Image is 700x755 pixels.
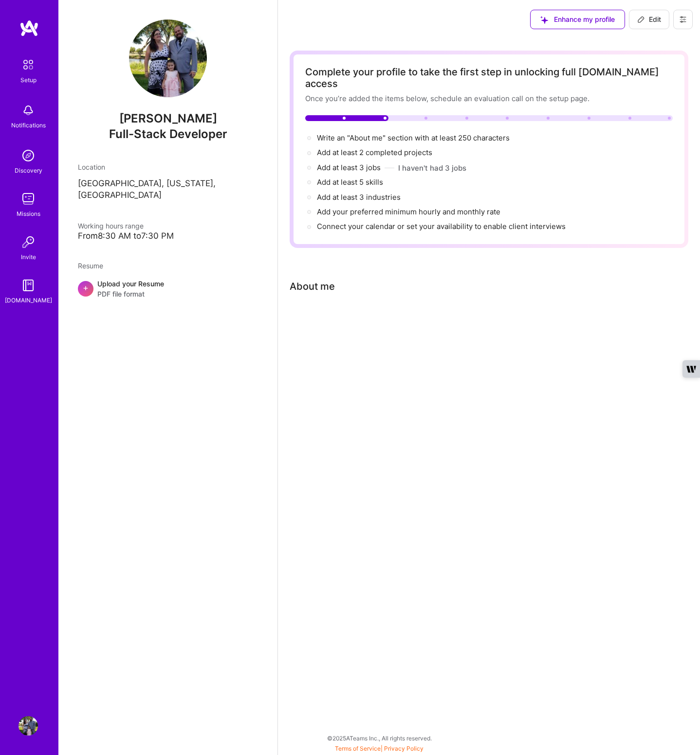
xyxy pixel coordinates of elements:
div: From 8:30 AM to 7:30 PM [78,231,258,241]
div: Upload your Resume [97,279,164,299]
div: Setup [20,75,37,85]
div: [DOMAIN_NAME] [5,295,52,305]
div: About me [290,279,335,294]
div: Invite [21,252,36,262]
span: Resume [78,262,103,270]
span: Enhance my profile [540,15,615,24]
span: Add at least 5 skills [317,177,383,187]
span: | [335,745,424,752]
button: I haven't had 3 jobs [398,163,466,173]
button: Enhance my profile [530,10,625,29]
div: Complete your profile to take the first step in unlocking full [DOMAIN_NAME] access [305,66,673,89]
span: Connect your calendar or set your availability to enable client interviews [317,222,566,231]
img: User Avatar [129,19,207,97]
span: Add at least 3 industries [317,193,401,202]
span: [PERSON_NAME] [78,111,258,126]
img: logo [19,19,39,37]
div: Missions [17,209,40,219]
div: Discovery [15,165,42,176]
span: Add at least 2 completed projects [317,148,432,157]
i: icon SuggestedTeams [540,16,548,24]
div: +Upload your ResumePDF file format [78,279,258,299]
span: Write an "About me" section with at least 250 characters [317,133,512,142]
img: Invite [18,232,38,252]
a: User Avatar [16,716,40,736]
div: Once you’re added the items below, schedule an evaluation call on the setup page. [305,93,673,104]
img: discovery [18,146,38,165]
a: Terms of Service [335,745,381,752]
a: Privacy Policy [384,745,424,752]
span: Full-Stack Developer [109,127,227,141]
span: + [83,282,89,293]
img: setup [18,54,38,75]
span: PDF file format [97,289,164,299]
button: Edit [629,10,669,29]
span: Add at least 3 jobs [317,163,381,172]
span: Edit [637,15,661,24]
span: Add your preferred minimum hourly and monthly rate [317,207,500,216]
p: [GEOGRAPHIC_DATA], [US_STATE], [GEOGRAPHIC_DATA] [78,178,258,201]
span: Working hours range [78,222,144,230]
img: guide book [18,276,38,295]
div: © 2025 ATeams Inc., All rights reserved. [58,726,700,750]
div: Notifications [11,120,46,130]
img: bell [18,101,38,120]
img: teamwork [18,189,38,209]
div: Location [78,162,258,172]
img: User Avatar [18,716,38,736]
